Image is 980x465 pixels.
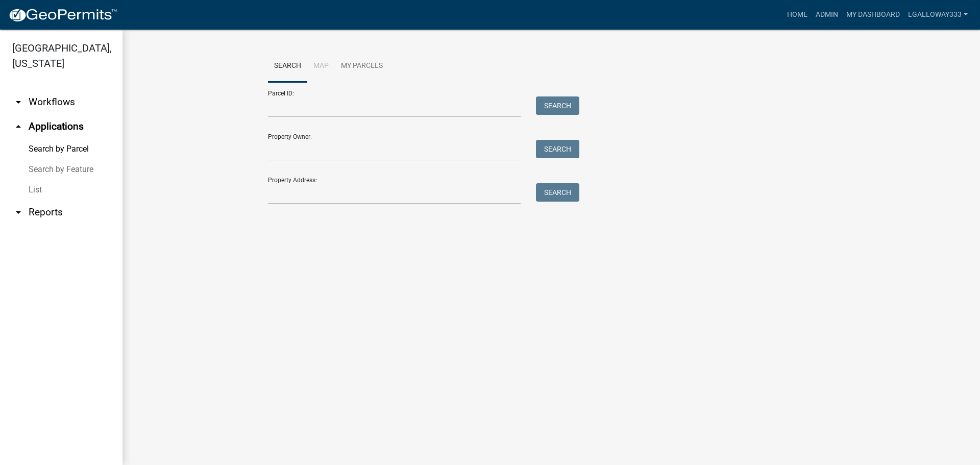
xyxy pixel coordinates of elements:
[536,96,579,115] button: Search
[268,50,307,83] a: Search
[335,50,389,83] a: My Parcels
[904,5,972,25] a: lgalloway333
[12,96,24,108] i: arrow_drop_down
[783,5,812,25] a: Home
[842,5,904,25] a: My Dashboard
[12,206,24,218] i: arrow_drop_down
[12,120,24,133] i: arrow_drop_up
[536,140,579,158] button: Search
[812,5,842,25] a: Admin
[536,183,579,202] button: Search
